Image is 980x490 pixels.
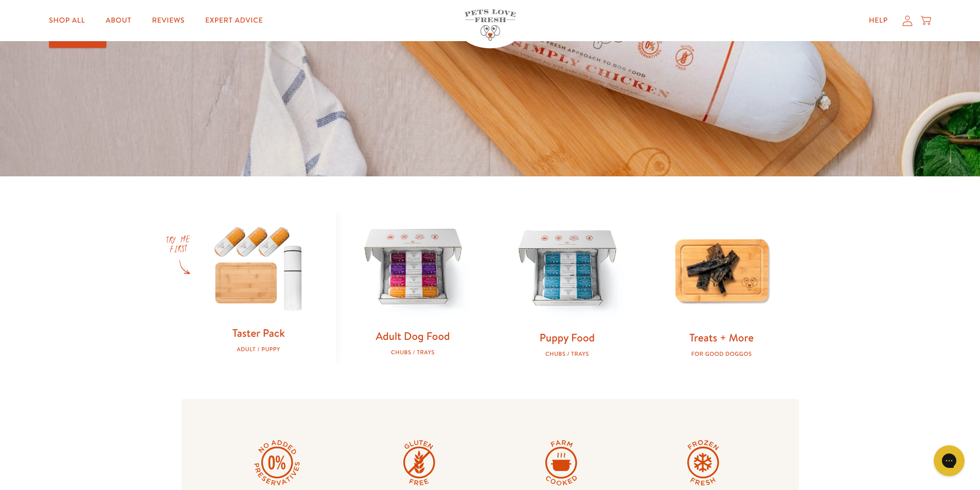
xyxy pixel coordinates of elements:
iframe: Gorgias live chat messenger [929,442,970,480]
div: Chubs / Trays [352,349,474,356]
a: Help [861,10,896,31]
img: Pets Love Fresh [465,9,516,41]
a: Treats + More [689,330,754,345]
a: About [97,10,139,31]
a: Expert Advice [197,10,271,31]
a: Puppy Food [540,330,595,345]
a: Reviews [144,10,193,31]
a: Taster Pack [232,325,284,340]
a: Adult Dog Food [376,329,450,343]
div: Chubs / Trays [507,351,628,357]
a: Shop All [41,10,93,31]
div: Adult / Puppy [198,346,319,353]
div: For good doggos [661,351,782,357]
